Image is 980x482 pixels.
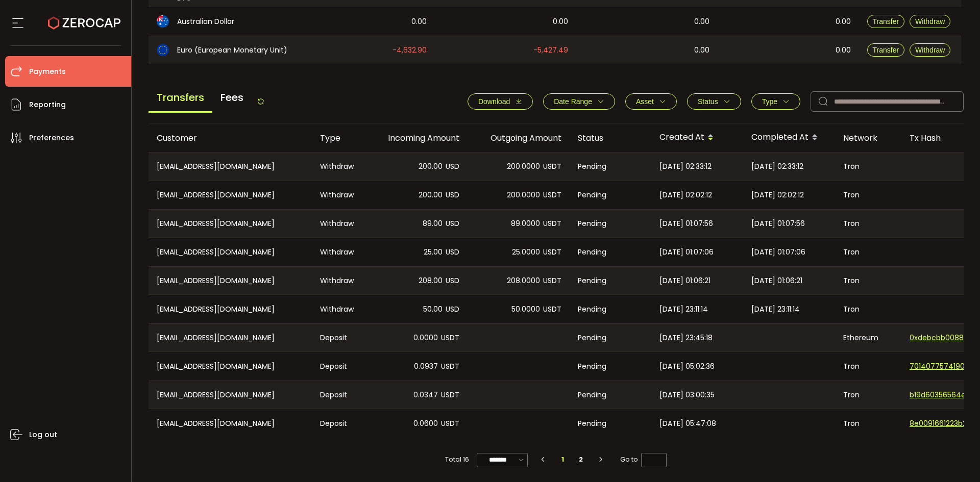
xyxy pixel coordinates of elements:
[659,246,714,258] span: [DATE] 01:07:06
[312,352,365,380] div: Deposit
[29,131,74,145] span: Preferences
[446,275,459,287] span: USD
[835,132,901,144] div: Network
[312,409,365,438] div: Deposit
[312,324,365,351] div: Deposit
[533,44,568,56] span: -5,427.49
[836,16,851,28] span: 0.00
[873,46,899,54] span: Transfer
[751,275,802,287] span: [DATE] 01:06:21
[751,246,805,258] span: [DATE] 01:07:06
[836,44,851,56] span: 0.00
[149,181,312,209] div: [EMAIL_ADDRESS][DOMAIN_NAME]
[507,275,540,287] span: 208.0000
[835,381,901,409] div: Tron
[441,418,459,429] span: USDT
[659,303,708,315] span: [DATE] 23:11:14
[441,389,459,401] span: USDT
[149,409,312,438] div: [EMAIL_ADDRESS][DOMAIN_NAME]
[578,246,606,258] span: Pending
[751,218,805,230] span: [DATE] 01:07:56
[157,44,169,56] img: eur_portfolio.svg
[149,267,312,294] div: [EMAIL_ADDRESS][DOMAIN_NAME]
[411,16,427,28] span: 0.00
[687,93,741,110] button: Status
[441,361,459,372] span: USDT
[543,189,561,201] span: USDT
[867,15,905,28] button: Transfer
[511,218,540,230] span: 89.0000
[578,361,606,372] span: Pending
[149,324,312,351] div: [EMAIL_ADDRESS][DOMAIN_NAME]
[751,161,803,172] span: [DATE] 02:33:12
[873,17,899,26] span: Transfer
[312,132,365,144] div: Type
[578,303,606,315] span: Pending
[835,238,901,266] div: Tron
[835,409,901,438] div: Tron
[835,210,901,237] div: Tron
[149,238,312,266] div: [EMAIL_ADDRESS][DOMAIN_NAME]
[554,97,592,106] span: Date Range
[751,189,804,201] span: [DATE] 02:02:12
[446,303,459,315] span: USD
[543,246,561,258] span: USDT
[149,381,312,409] div: [EMAIL_ADDRESS][DOMAIN_NAME]
[910,43,950,57] button: Withdraw
[543,93,615,110] button: Date Range
[762,97,777,106] span: Type
[578,218,606,230] span: Pending
[423,218,443,230] span: 89.00
[445,452,469,467] span: Total 16
[446,161,459,172] span: USD
[578,189,606,201] span: Pending
[659,275,710,287] span: [DATE] 01:06:21
[157,15,169,28] img: aud_portfolio.svg
[149,153,312,180] div: [EMAIL_ADDRESS][DOMAIN_NAME]
[312,210,365,237] div: Withdraw
[446,189,459,201] span: USD
[312,381,365,409] div: Deposit
[507,161,540,172] span: 200.0000
[659,189,712,201] span: [DATE] 02:02:12
[365,132,468,144] div: Incoming Amount
[659,389,715,401] span: [DATE] 03:00:35
[414,361,438,372] span: 0.0937
[312,153,365,180] div: Withdraw
[835,295,901,323] div: Tron
[554,452,572,467] li: 1
[835,352,901,380] div: Tron
[659,418,716,429] span: [DATE] 05:47:08
[578,161,606,172] span: Pending
[413,418,438,429] span: 0.0600
[149,210,312,237] div: [EMAIL_ADDRESS][DOMAIN_NAME]
[512,246,540,258] span: 25.0000
[659,332,713,344] span: [DATE] 23:45:18
[751,303,800,315] span: [DATE] 23:11:14
[929,433,980,482] iframe: Chat Widget
[867,43,905,57] button: Transfer
[29,427,57,442] span: Log out
[413,332,438,344] span: 0.0000
[543,275,561,287] span: USDT
[29,97,66,112] span: Reporting
[507,189,540,201] span: 200.0000
[423,303,443,315] span: 50.00
[393,44,427,56] span: -4,632.90
[572,452,590,467] li: 2
[468,132,570,144] div: Outgoing Amount
[835,181,901,209] div: Tron
[751,93,800,110] button: Type
[29,64,66,79] span: Payments
[543,218,561,230] span: USDT
[149,295,312,323] div: [EMAIL_ADDRESS][DOMAIN_NAME]
[915,46,945,54] span: Withdraw
[177,45,287,56] span: Euro (European Monetary Unit)
[543,161,561,172] span: USDT
[659,361,715,372] span: [DATE] 05:02:36
[419,161,443,172] span: 200.00
[659,218,713,230] span: [DATE] 01:07:56
[413,389,438,401] span: 0.0347
[694,16,709,28] span: 0.00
